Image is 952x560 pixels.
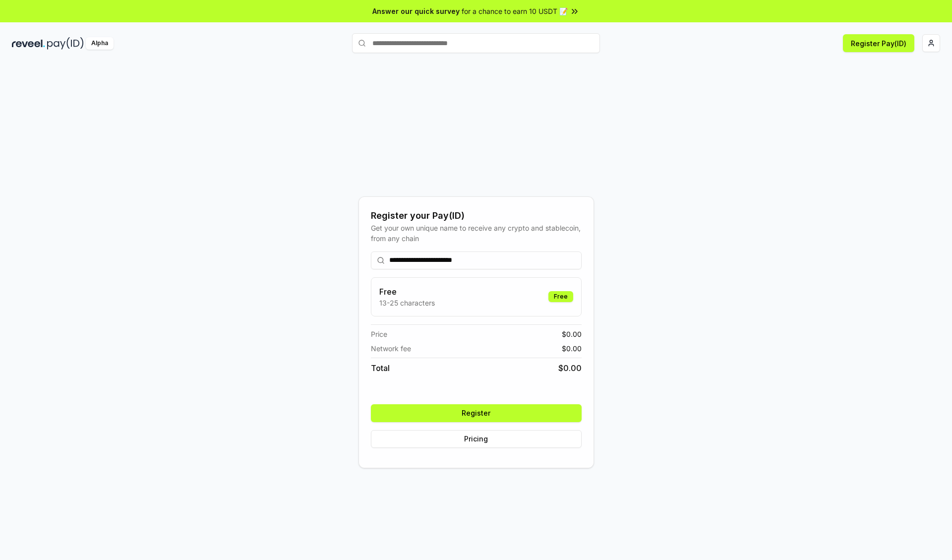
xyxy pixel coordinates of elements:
[47,37,84,50] img: pay_id
[558,362,582,374] span: $ 0.00
[371,404,582,422] button: Register
[843,34,914,52] button: Register Pay(ID)
[371,329,387,339] span: Price
[548,291,573,302] div: Free
[371,209,582,223] div: Register your Pay(ID)
[371,223,582,244] div: Get your own unique name to receive any crypto and stablecoin, from any chain
[372,6,460,16] span: Answer our quick survey
[12,37,45,50] img: reveel_dark
[86,37,114,50] div: Alpha
[562,343,582,354] span: $ 0.00
[562,329,582,339] span: $ 0.00
[371,430,582,448] button: Pricing
[379,286,435,298] h3: Free
[379,298,435,308] p: 13-25 characters
[462,6,568,16] span: for a chance to earn 10 USDT 📝
[371,343,411,354] span: Network fee
[371,362,390,374] span: Total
